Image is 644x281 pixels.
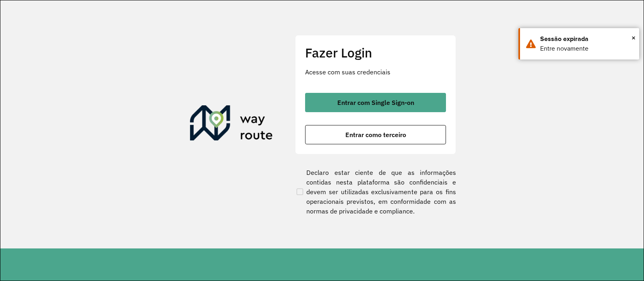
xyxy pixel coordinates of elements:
span: × [632,32,636,44]
h2: Fazer Login [305,45,446,60]
span: Entrar com Single Sign-on [337,99,414,106]
div: Entre novamente [540,44,633,53]
div: Sessão expirada [540,34,633,44]
p: Acesse com suas credenciais [305,67,446,77]
button: button [305,93,446,112]
button: Close [632,32,636,44]
span: Entrar como terceiro [345,131,406,138]
label: Declaro estar ciente de que as informações contidas nesta plataforma são confidenciais e devem se... [295,168,456,216]
img: Roteirizador AmbevTech [190,105,273,144]
button: button [305,125,446,144]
